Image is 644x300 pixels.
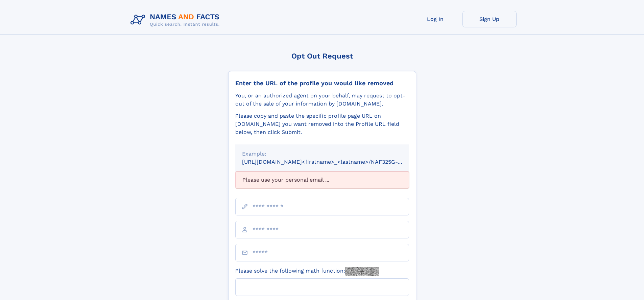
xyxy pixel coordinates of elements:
div: Please use your personal email ... [235,171,409,188]
div: Opt Out Request [228,52,416,60]
div: Example: [242,150,402,158]
a: Log In [408,11,462,27]
small: [URL][DOMAIN_NAME]<firstname>_<lastname>/NAF325G-xxxxxxxx [242,159,422,165]
div: Please copy and paste the specific profile page URL on [DOMAIN_NAME] you want removed into the Pr... [235,112,409,136]
img: Logo Names and Facts [128,11,225,29]
div: You, or an authorized agent on your behalf, may request to opt-out of the sale of your informatio... [235,92,409,108]
label: Please solve the following math function: [235,267,379,276]
a: Sign Up [462,11,517,27]
div: Enter the URL of the profile you would like removed [235,79,409,87]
